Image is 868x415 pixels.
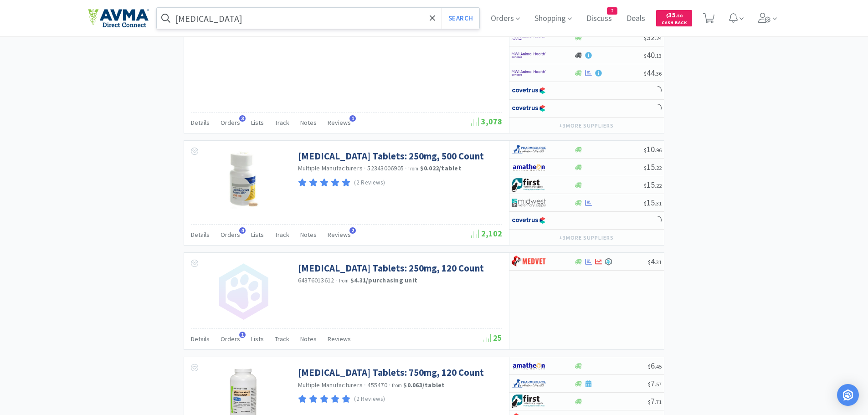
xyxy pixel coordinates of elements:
a: Multiple Manufacturers [298,381,363,389]
a: [MEDICAL_DATA] Tablets: 250mg, 120 Count [298,262,484,274]
img: 77fca1acd8b6420a9015268ca798ef17_1.png [512,84,546,97]
span: Track [275,231,289,239]
span: $ [644,147,647,154]
span: 15 [644,162,662,172]
span: $ [644,35,647,41]
img: 3331a67d23dc422aa21b1ec98afbf632_11.png [512,359,546,373]
span: from [339,277,349,284]
span: Cash Back [662,20,687,26]
a: [MEDICAL_DATA] Tablets: 750mg, 120 Count [298,366,484,379]
span: Details [191,335,210,343]
div: Open Intercom Messenger [837,384,859,406]
img: no_image.png [214,262,273,321]
span: 2 [607,8,617,14]
span: Reviews [328,335,351,343]
img: 3331a67d23dc422aa21b1ec98afbf632_11.png [512,160,546,174]
button: Search [442,8,479,29]
span: . 45 [655,363,662,370]
span: . 31 [655,259,662,266]
span: $ [666,13,668,19]
img: 67d67680309e4a0bb49a5ff0391dcc42_6.png [512,395,546,408]
span: Track [275,335,289,343]
span: Orders [221,231,240,239]
span: 2 [349,227,356,234]
span: 44 [644,67,662,78]
span: 3,078 [471,116,502,127]
span: Reviews [328,231,351,239]
img: f6b2451649754179b5b4e0c70c3f7cb0_2.png [512,66,546,80]
img: f6b2451649754179b5b4e0c70c3f7cb0_2.png [512,31,546,44]
span: 3 [239,115,246,122]
span: 64376013612 [298,276,334,284]
a: Discuss2 [583,15,616,23]
span: Lists [251,231,264,239]
span: 1 [239,332,246,338]
span: . 24 [655,35,662,41]
span: . 50 [676,13,683,19]
img: 77fca1acd8b6420a9015268ca798ef17_1.png [512,102,546,115]
img: bdd3c0f4347043b9a893056ed883a29a_120.png [512,255,546,268]
img: 7915dbd3f8974342a4dc3feb8efc1740_58.png [512,377,546,390]
span: . 13 [655,52,662,59]
span: 4 [648,256,662,266]
span: . 22 [655,182,662,189]
span: Notes [300,335,317,343]
span: Orders [221,335,240,343]
button: +3more suppliers [555,231,618,244]
span: 52343006905 [367,164,404,172]
img: 67d67680309e4a0bb49a5ff0391dcc42_6.png [512,178,546,192]
span: 6 [648,360,662,371]
img: 4dd14cff54a648ac9e977f0c5da9bc2e_5.png [512,196,546,210]
strong: $0.022 / tablet [420,164,462,172]
span: . 36 [655,70,662,77]
a: Multiple Manufacturers [298,164,363,172]
img: f6b2451649754179b5b4e0c70c3f7cb0_2.png [512,48,546,62]
span: $ [644,70,647,77]
a: [MEDICAL_DATA] Tablets: 250mg, 500 Count [298,150,484,162]
span: . 71 [655,399,662,405]
span: 4 [239,227,246,234]
a: $35.50Cash Back [656,6,692,31]
img: 7915dbd3f8974342a4dc3feb8efc1740_58.png [512,143,546,156]
span: $ [648,363,651,370]
span: · [364,381,366,389]
span: 32 [644,32,662,42]
span: $ [644,52,647,59]
span: . 96 [655,147,662,154]
span: 40 [644,50,662,60]
span: Notes [300,118,317,127]
span: 455470 [367,381,387,389]
span: . 31 [655,200,662,207]
strong: $4.31 / purchasing unit [350,276,417,284]
span: Track [275,118,289,127]
span: $ [648,259,651,266]
strong: $0.063 / tablet [403,381,445,389]
p: (2 Reviews) [354,178,385,188]
a: Deals [623,15,649,23]
span: 2,102 [471,228,502,239]
span: 35 [666,10,683,19]
span: . 57 [655,381,662,388]
span: from [392,382,402,389]
span: · [389,381,390,389]
span: · [335,276,337,284]
span: Details [191,231,210,239]
span: Details [191,118,210,127]
img: 77fca1acd8b6420a9015268ca798ef17_1.png [512,214,546,227]
span: Lists [251,118,264,127]
span: Lists [251,335,264,343]
span: $ [648,399,651,405]
button: +3more suppliers [555,119,618,132]
span: 7 [648,378,662,389]
span: $ [644,182,647,189]
span: from [408,165,418,172]
span: 10 [644,144,662,154]
span: Reviews [328,118,351,127]
p: (2 Reviews) [354,395,385,404]
span: · [364,164,366,172]
span: $ [648,381,651,388]
span: 15 [644,197,662,208]
span: 25 [483,333,502,343]
span: . 22 [655,164,662,171]
span: Notes [300,231,317,239]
